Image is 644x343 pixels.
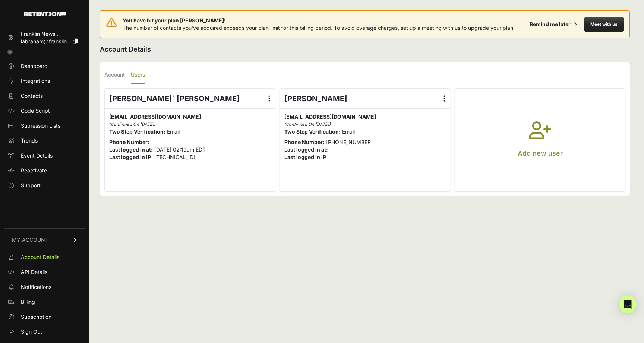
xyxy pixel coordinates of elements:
[21,313,51,321] span: Subscription
[284,154,328,160] strong: Last logged in IP:
[21,122,60,130] span: Supression Lists
[4,296,85,308] a: Billing
[21,268,47,276] span: API Details
[21,253,59,261] span: Account Details
[4,135,85,147] a: Trends
[527,18,580,31] button: Remind me later
[21,167,47,174] span: Reactivate
[4,311,85,323] a: Subscription
[21,77,50,85] span: Integrations
[109,146,153,153] strong: Last logged in at:
[123,25,515,31] span: The number of contacts you've acquired exceeds your plan limit for this billing period. To avoid ...
[4,90,85,102] a: Contacts
[21,38,71,44] span: labraham@franklin...
[4,120,85,132] a: Supression Lists
[4,105,85,117] a: Code Script
[104,66,125,84] label: Account
[21,62,48,70] span: Dashboard
[326,139,373,145] span: [PHONE_NUMBER]
[21,283,51,291] span: Notifications
[4,281,85,293] a: Notifications
[109,154,153,160] strong: Last logged in IP:
[21,137,38,144] span: Trends
[21,298,35,306] span: Billing
[123,17,515,24] span: You have hit your plan [PERSON_NAME]!
[21,30,78,38] div: Franklin News...
[21,107,50,115] span: Code Script
[21,152,53,159] span: Event Details
[455,89,625,191] button: Add new user
[21,328,42,336] span: Sign Out
[619,295,637,313] div: Open Intercom Messenger
[4,28,85,47] a: Franklin News... labraham@franklin...
[4,150,85,162] a: Event Details
[518,148,563,159] p: Add new user
[284,122,331,127] i: (Confirmed On [DATE])
[4,251,85,263] a: Account Details
[109,122,155,127] i: (Confirmed On [DATE])
[530,21,571,28] div: Remind me later
[4,266,85,278] a: API Details
[4,326,85,338] a: Sign Out
[154,154,195,160] span: [TECHNICAL_ID]
[109,113,201,120] span: [EMAIL_ADDRESS][DOMAIN_NAME]
[584,17,624,32] button: Meet with us
[284,146,328,153] strong: Last logged in at:
[284,139,325,145] strong: Phone Number:
[109,139,149,145] strong: Phone Number:
[284,113,376,120] span: [EMAIL_ADDRESS][DOMAIN_NAME]
[100,44,630,54] h2: Account Details
[21,92,43,100] span: Contacts
[4,228,85,251] a: MY ACCOUNT
[342,128,355,135] span: Email
[105,89,275,108] div: [PERSON_NAME]` [PERSON_NAME]
[4,180,85,191] a: Support
[4,165,85,177] a: Reactivate
[4,60,85,72] a: Dashboard
[280,89,450,108] div: [PERSON_NAME]
[131,66,145,84] label: Users
[167,128,180,135] span: Email
[12,236,48,244] span: MY ACCOUNT
[109,128,165,135] strong: Two Step Verification:
[21,182,41,189] span: Support
[284,128,341,135] strong: Two Step Verification:
[24,12,66,16] img: Retention.com
[154,146,206,153] span: [DATE] 02:19am EDT
[4,75,85,87] a: Integrations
